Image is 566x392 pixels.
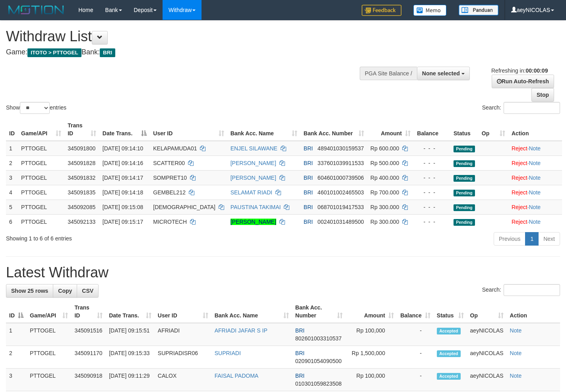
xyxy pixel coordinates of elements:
span: [DATE] 09:14:16 [103,160,143,166]
label: Search: [482,284,560,296]
td: PTTOGEL [18,170,64,185]
span: BRI [100,48,115,57]
a: Note [529,204,541,210]
div: - - - [417,188,447,196]
span: Rp 300.000 [370,219,399,225]
td: PTTOGEL [18,214,64,229]
th: Game/API: activate to sort column ascending [18,118,64,141]
img: MOTION_logo.png [6,4,66,16]
a: Note [529,189,541,196]
span: SCATTER00 [153,160,185,166]
a: Show 25 rows [6,284,53,298]
td: Rp 100,000 [346,369,397,391]
a: Run Auto-Refresh [492,75,554,88]
td: 1 [6,141,18,156]
span: Copy 010301059823508 to clipboard [295,380,342,387]
a: Reject [512,204,527,210]
span: Copy 068701019417533 to clipboard [318,204,364,210]
td: [DATE] 09:15:33 [106,346,155,369]
span: Copy 460101002465503 to clipboard [318,189,364,196]
td: 3 [6,170,18,185]
input: Search: [504,102,560,114]
a: [PERSON_NAME] [231,175,276,181]
span: BRI [304,175,313,181]
span: Copy 489401030159537 to clipboard [318,145,364,152]
span: Pending [454,146,475,152]
th: Amount: activate to sort column ascending [367,118,414,141]
td: 345091170 [71,346,106,369]
img: Button%20Memo.svg [413,5,447,16]
a: Note [529,145,541,152]
span: BRI [304,160,313,166]
td: 2 [6,346,27,369]
div: - - - [417,174,447,182]
td: PTTOGEL [18,156,64,170]
a: ENJEL SILAWANE [231,145,277,152]
span: Copy [58,288,72,294]
a: Previous [494,232,525,246]
span: Pending [454,160,475,167]
td: - [397,369,434,391]
a: Reject [512,160,527,166]
span: BRI [304,204,313,210]
th: Action [507,300,560,323]
a: AFRIADI JAFAR S IP [215,327,267,334]
span: KELAPAMUDA01 [153,145,197,152]
td: PTTOGEL [18,200,64,214]
th: Bank Acc. Number: activate to sort column ascending [300,118,367,141]
td: aeyNICOLAS [467,369,507,391]
a: 1 [525,232,539,246]
td: aeyNICOLAS [467,346,507,369]
a: Note [510,327,522,334]
img: Feedback.jpg [362,5,401,16]
th: Status: activate to sort column ascending [434,300,467,323]
td: SUPRIADISR06 [155,346,211,369]
a: Note [510,373,522,379]
a: Note [510,350,522,356]
span: BRI [295,373,304,379]
div: PGA Site Balance / [360,67,417,80]
td: CALOX [155,369,211,391]
td: · [508,185,562,200]
td: 345090918 [71,369,106,391]
th: Balance: activate to sort column ascending [397,300,434,323]
span: [DEMOGRAPHIC_DATA] [153,204,215,210]
select: Showentries [20,102,50,114]
th: Date Trans.: activate to sort column descending [99,118,150,141]
td: aeyNICOLAS [467,323,507,346]
span: Rp 400.000 [370,175,399,181]
a: [PERSON_NAME] [231,219,276,225]
td: PTTOGEL [27,323,71,346]
a: Stop [531,88,554,102]
a: Note [529,175,541,181]
input: Search: [504,284,560,296]
td: 5 [6,200,18,214]
a: PAUSTINA TAKIMAI [231,204,281,210]
td: 2 [6,156,18,170]
span: BRI [295,350,304,356]
span: CSV [82,288,93,294]
span: [DATE] 09:15:17 [103,219,143,225]
th: User ID: activate to sort column ascending [150,118,227,141]
th: Bank Acc. Name: activate to sort column ascending [211,300,292,323]
span: 345092085 [68,204,95,210]
button: None selected [417,67,470,80]
td: PTTOGEL [18,185,64,200]
th: Action [508,118,562,141]
td: Rp 1,500,000 [346,346,397,369]
div: Showing 1 to 6 of 6 entries [6,231,230,242]
th: Balance [414,118,450,141]
th: Game/API: activate to sort column ascending [27,300,71,323]
label: Search: [482,102,560,114]
span: 345091835 [68,189,95,196]
td: · [508,156,562,170]
a: Reject [512,145,527,152]
th: Bank Acc. Number: activate to sort column ascending [292,300,346,323]
span: [DATE] 09:14:10 [103,145,143,152]
span: [DATE] 09:14:17 [103,175,143,181]
th: ID [6,118,18,141]
td: [DATE] 09:15:51 [106,323,155,346]
td: · [508,214,562,229]
a: SUPRIADI [215,350,241,356]
td: 345091516 [71,323,106,346]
